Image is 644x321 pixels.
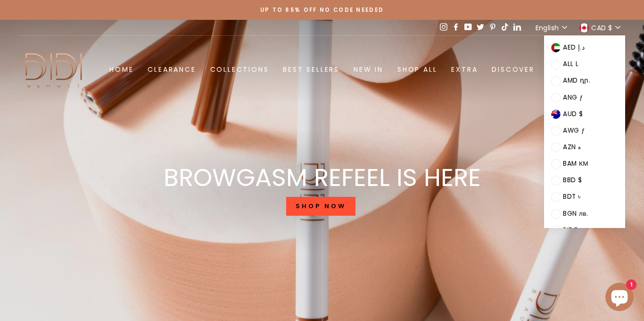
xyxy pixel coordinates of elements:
[551,76,590,85] a: AMD դր.
[563,93,583,103] span: ANG ƒ
[603,283,636,313] inbox-online-store-chat: Shopify online store chat
[551,93,583,102] a: ANG ƒ
[563,109,583,120] span: AUD $
[164,165,481,190] div: BROWGASM REFEEL IS HERE
[563,76,590,86] span: AMD դր.
[102,61,541,78] ul: Primary
[551,159,588,168] a: BAM КМ
[551,209,588,218] a: BGN лв.
[563,159,588,169] span: BAM КМ
[563,59,578,70] span: ALL L
[577,20,625,35] button: CAD $
[536,23,559,33] span: English
[563,142,581,153] span: AZN ₼
[551,143,581,152] a: AZN ₼
[563,209,588,220] span: BGN лв.
[551,226,580,235] a: BIF Fr
[551,176,582,185] a: BBD $
[19,50,90,89] img: Didi Beauty Co.
[444,61,485,78] a: Extra
[286,197,355,216] a: SHOP NOW
[203,61,276,78] a: Collections
[551,43,585,52] a: AED د.إ
[390,61,444,78] a: Shop All
[276,61,347,78] a: Best Sellers
[260,6,384,14] span: Up to 85% off NO CODE NEEDED
[551,126,585,135] a: AWG ƒ
[563,192,580,203] span: BDT ৳
[102,61,140,78] a: Home
[533,20,572,35] button: English
[563,175,582,186] span: BBD $
[347,61,390,78] a: New in
[563,225,580,236] span: BIF Fr
[551,59,578,68] a: ALL L
[485,61,541,78] a: Discover
[551,110,583,118] a: AUD $
[591,23,612,33] span: CAD $
[563,42,585,53] span: AED د.إ
[551,192,580,201] a: BDT ৳
[563,126,585,136] span: AWG ƒ
[140,61,203,78] a: Clearance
